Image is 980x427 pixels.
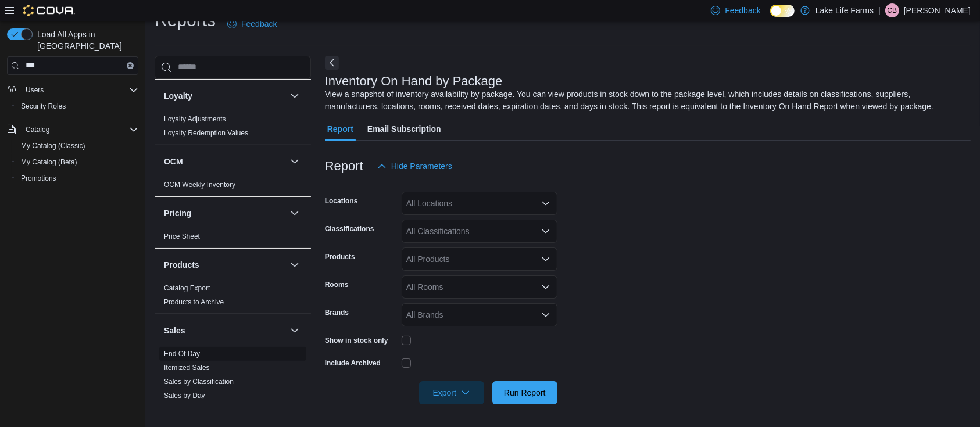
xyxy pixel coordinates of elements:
span: Feedback [725,5,760,16]
label: Show in stock only [325,336,388,345]
button: Sales [164,325,285,336]
button: Hide Parameters [373,155,457,178]
p: | [878,3,881,17]
span: CB [888,3,897,17]
a: My Catalog (Classic) [16,139,90,153]
label: Include Archived [325,358,381,368]
span: Catalog [21,123,138,137]
span: Products to Archive [164,297,224,307]
a: Sales by Day [164,392,205,400]
a: Loyalty Adjustments [164,115,226,123]
input: Dark Mode [770,5,795,17]
button: Catalog [21,123,54,137]
a: Promotions [16,171,61,185]
span: Hide Parameters [391,160,452,172]
h3: Pricing [164,207,191,219]
button: OCM [164,156,285,167]
span: Users [21,83,138,97]
a: Feedback [223,12,281,35]
h3: Products [164,259,199,271]
button: Open list of options [541,310,550,320]
span: Sales by Day [164,391,205,400]
a: Itemized Sales [164,364,210,372]
span: My Catalog (Beta) [21,157,77,167]
label: Locations [325,196,358,206]
button: Loyalty [164,90,285,102]
a: Products to Archive [164,298,224,306]
button: Pricing [288,206,302,220]
label: Brands [325,308,349,317]
p: [PERSON_NAME] [904,3,971,17]
button: Open list of options [541,199,550,208]
button: Export [419,381,484,404]
a: My Catalog (Beta) [16,155,82,169]
div: Pricing [155,229,311,248]
span: Email Subscription [367,117,441,141]
span: Loyalty Redemption Values [164,128,248,138]
button: Next [325,56,339,70]
label: Classifications [325,224,374,234]
button: Products [164,259,285,271]
button: Security Roles [12,98,143,114]
span: Security Roles [21,102,66,111]
span: Sales by Classification [164,377,234,386]
a: OCM Weekly Inventory [164,181,235,189]
span: Promotions [16,171,138,185]
nav: Complex example [7,77,138,217]
span: Load All Apps in [GEOGRAPHIC_DATA] [33,28,138,52]
span: End Of Day [164,349,200,358]
span: Catalog [26,125,49,134]
img: Cova [23,5,75,16]
span: My Catalog (Classic) [21,141,85,150]
h3: Sales [164,325,185,336]
span: Run Report [504,387,546,399]
span: Report [327,117,353,141]
h3: Loyalty [164,90,192,102]
div: Products [155,281,311,314]
a: End Of Day [164,350,200,358]
span: Users [26,85,44,95]
label: Rooms [325,280,349,289]
button: Open list of options [541,227,550,236]
span: Price Sheet [164,232,200,241]
div: OCM [155,178,311,196]
span: Export [426,381,477,404]
p: Lake Life Farms [816,3,874,17]
button: Catalog [2,121,143,138]
a: Sales by Classification [164,378,234,386]
button: Pricing [164,207,285,219]
label: Products [325,252,355,261]
button: Users [21,83,48,97]
span: Security Roles [16,99,138,113]
a: Security Roles [16,99,70,113]
button: Sales [288,324,302,338]
button: OCM [288,155,302,168]
span: Feedback [241,18,277,30]
h3: OCM [164,156,183,167]
h3: Report [325,159,363,173]
button: Promotions [12,170,143,186]
span: OCM Weekly Inventory [164,180,235,189]
span: My Catalog (Beta) [16,155,138,169]
button: Users [2,82,143,98]
div: View a snapshot of inventory availability by package. You can view products in stock down to the ... [325,88,965,113]
span: Catalog Export [164,284,210,293]
a: Loyalty Redemption Values [164,129,248,137]
div: Christina Bell [885,3,899,17]
button: Open list of options [541,282,550,292]
button: My Catalog (Classic) [12,138,143,154]
span: Loyalty Adjustments [164,114,226,124]
button: Loyalty [288,89,302,103]
button: Run Report [492,381,557,404]
h3: Inventory On Hand by Package [325,74,503,88]
button: My Catalog (Beta) [12,154,143,170]
a: Price Sheet [164,232,200,241]
button: Open list of options [541,254,550,264]
span: Promotions [21,174,56,183]
button: Clear input [127,62,134,69]
span: My Catalog (Classic) [16,139,138,153]
button: Products [288,258,302,272]
div: Loyalty [155,112,311,145]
